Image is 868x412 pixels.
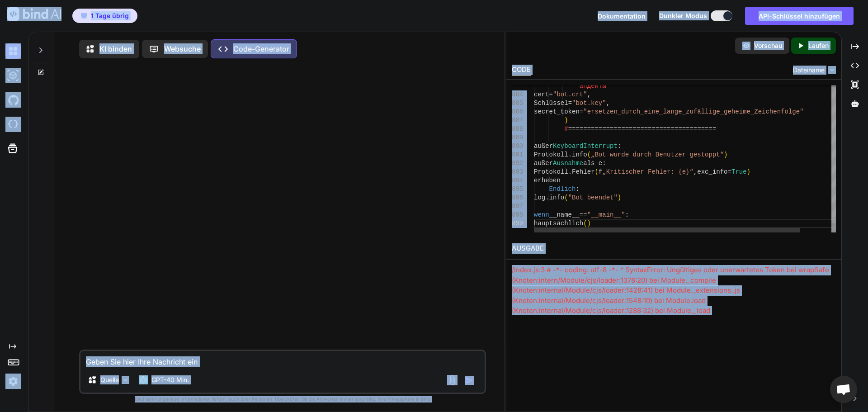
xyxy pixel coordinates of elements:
[534,194,545,201] font: log
[512,176,523,184] font: 894
[122,376,129,384] img: Modelle auswählen
[512,265,829,346] font: /index.js:3 # -*- coding: utf-8 -*- ^ SyntaxError: Ungültiges oder unerwartetes Token bei wrapSaf...
[568,194,617,201] font: "Bot beendet"
[512,194,523,201] font: 896
[512,133,523,141] font: 889
[512,142,523,149] font: 890
[534,220,583,227] font: hauptsächlich
[534,142,553,150] font: außer
[512,159,523,166] font: 892
[745,7,854,25] button: API-Schlüssel hinzufügen
[693,168,697,175] font: ,
[746,168,750,175] font: )
[572,99,606,107] font: "bot.key"
[606,99,609,107] font: ,
[587,211,625,218] font: "__main__"
[828,66,836,74] img: Chevron nach unten
[5,374,21,389] img: Einstellungen
[727,168,731,175] font: =
[5,117,21,132] img: cloudideIcon
[568,99,571,107] font: =
[697,168,727,175] font: exc_info
[625,211,628,218] font: :
[512,116,523,123] font: 887
[564,125,568,133] font: #
[72,9,137,23] button: Prämie1 Tage übrig
[100,376,119,384] font: Quelle
[512,108,523,115] font: 886
[5,68,21,83] img: darkAi-studio
[742,42,750,50] img: Vorschau
[583,160,602,167] font: als e
[598,12,646,20] font: Dokumentation
[81,13,87,19] img: Prämie
[572,168,594,175] font: Fehler
[512,185,523,192] font: 895
[617,142,621,150] font: :
[549,211,579,218] font: __name__
[553,91,587,98] font: "bot.crt"
[564,194,568,201] font: (
[99,44,132,53] font: KI binden
[512,211,523,218] font: 898
[512,168,523,175] font: 893
[594,168,598,175] font: (
[793,66,825,74] font: Dateiname
[553,160,583,167] font: Ausnahme
[576,185,579,193] font: :
[579,108,583,115] font: =
[534,151,568,158] font: Protokoll
[583,108,803,115] font: "ersetzen_durch_eine_lange_zufällige_geheime_Zeichenfolge"
[512,99,523,106] font: 885
[512,202,523,209] font: 897
[659,12,707,19] font: Dunkler Modus
[534,160,553,167] font: außer
[587,220,590,227] font: )
[7,7,61,21] img: KI binden
[618,194,621,201] font: )
[564,117,568,124] font: )
[512,65,531,74] font: CODE
[587,151,590,158] font: (
[534,91,549,98] font: cert
[512,244,544,252] font: AUSGABE
[549,185,576,193] font: Endlich
[534,99,568,107] font: Schlüssel
[591,151,724,158] font: „Bot wurde durch Benutzer gestoppt“
[568,168,571,175] font: .
[549,194,564,201] font: info
[830,376,857,403] a: Chat öffnen
[754,42,782,49] font: Vorschau
[583,220,587,227] font: (
[465,376,474,385] img: Symbol
[139,375,148,384] img: GPT-4o mini
[553,142,618,150] font: KeyboardInterrupt
[512,219,523,227] font: 899
[579,82,606,90] font: апдейты
[568,125,716,133] font: =======================================
[164,44,201,53] font: Websuche
[602,168,693,175] font: „Kritischer Fehler: {e}“
[5,92,21,108] img: githubDark
[135,396,430,402] font: Bind kann ungenaue Informationen liefern, auch über Personen. Überprüfen Sie die Antworten immer ...
[579,211,587,218] font: ==
[724,151,727,158] font: )
[512,151,523,158] font: 891
[808,42,829,49] font: Laufen
[534,177,561,184] font: erheben
[534,108,580,115] font: secret_token
[151,376,189,384] font: GPT-40 Min.
[759,12,840,20] font: API-Schlüssel hinzufügen
[534,211,549,218] font: wenn
[602,160,606,167] font: :
[545,194,549,201] font: .
[512,90,523,98] font: 884
[91,12,129,19] font: 1 Tage übrig
[572,151,587,158] font: info
[5,43,21,59] img: darkChat
[534,168,568,175] font: Protokoll
[512,125,523,132] font: 888
[587,91,590,98] font: ,
[233,44,289,53] font: Code-Generator
[731,168,747,175] font: True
